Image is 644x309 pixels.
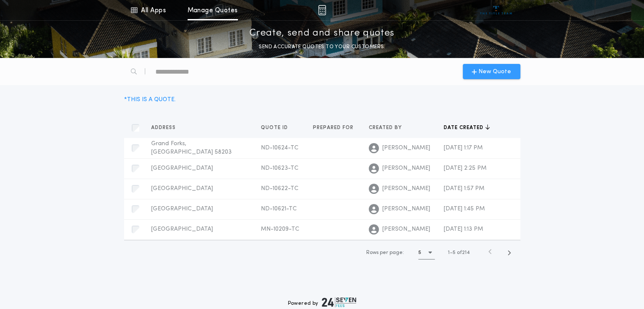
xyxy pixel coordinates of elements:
[382,205,430,213] span: [PERSON_NAME]
[448,250,450,255] span: 1
[313,124,355,131] span: Prepared for
[366,250,404,255] span: Rows per page:
[151,124,182,132] button: Address
[261,124,290,131] span: Quote ID
[322,297,357,307] img: logo
[261,145,299,151] span: ND-10624-TC
[453,250,456,255] span: 5
[151,185,213,192] span: [GEOGRAPHIC_DATA]
[261,165,299,171] span: ND-10623-TC
[288,297,357,307] div: Powered by
[444,124,490,132] button: Date created
[151,226,213,232] span: [GEOGRAPHIC_DATA]
[382,185,430,193] span: [PERSON_NAME]
[457,249,470,257] span: of 214
[444,185,484,192] span: [DATE] 1:57 PM
[418,246,435,259] button: 5
[444,124,485,131] span: Date created
[369,124,404,131] span: Created by
[261,226,299,232] span: MN-10209-TC
[261,124,294,132] button: Quote ID
[418,248,421,257] h1: 5
[463,64,520,79] button: New Quote
[444,165,486,171] span: [DATE] 2:25 PM
[444,206,485,212] span: [DATE] 1:45 PM
[261,185,299,192] span: ND-10622-TC
[151,124,177,131] span: Address
[151,141,232,155] span: Grand Forks, [GEOGRAPHIC_DATA] 58203
[444,145,483,151] span: [DATE] 1:17 PM
[318,5,326,15] img: img
[480,6,512,14] img: vs-icon
[259,43,385,51] p: SEND ACCURATE QUOTES TO YOUR CUSTOMERS.
[382,225,430,234] span: [PERSON_NAME]
[478,67,511,76] span: New Quote
[369,124,408,132] button: Created by
[382,164,430,173] span: [PERSON_NAME]
[261,206,297,212] span: ND-10621-TC
[249,27,395,40] p: Create, send and share quotes
[151,165,213,171] span: [GEOGRAPHIC_DATA]
[382,144,430,152] span: [PERSON_NAME]
[124,95,176,104] div: * THIS IS A QUOTE.
[444,226,483,232] span: [DATE] 1:13 PM
[151,206,213,212] span: [GEOGRAPHIC_DATA]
